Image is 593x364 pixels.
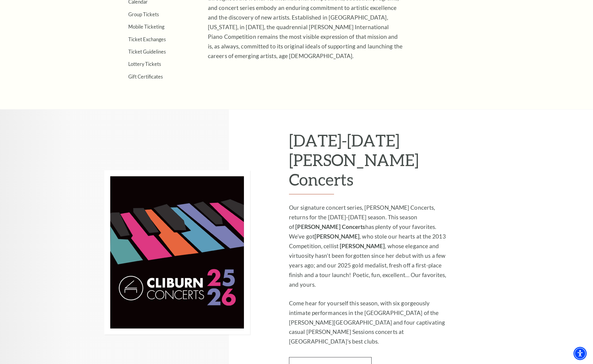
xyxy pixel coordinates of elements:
[295,223,365,230] strong: [PERSON_NAME] Concerts
[289,203,450,289] p: Our signature concert series, [PERSON_NAME] Concerts, returns for the [DATE]-[DATE] season. This ...
[315,233,360,240] strong: [PERSON_NAME]
[128,61,161,67] a: Lottery Tickets
[128,49,166,54] a: Ticket Guidelines
[104,170,250,335] img: 2025-2026 Cliburn Concerts
[128,74,163,79] a: Gift Certificates
[573,347,587,360] div: Accessibility Menu
[128,11,159,17] a: Group Tickets
[128,36,166,42] a: Ticket Exchanges
[128,24,164,29] a: Mobile Ticketing
[289,298,450,347] p: Come hear for yourself this season, with six gorgeously intimate performances in the [GEOGRAPHIC_...
[289,131,450,194] h2: [DATE]-[DATE] [PERSON_NAME] Concerts
[340,242,385,249] strong: [PERSON_NAME]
